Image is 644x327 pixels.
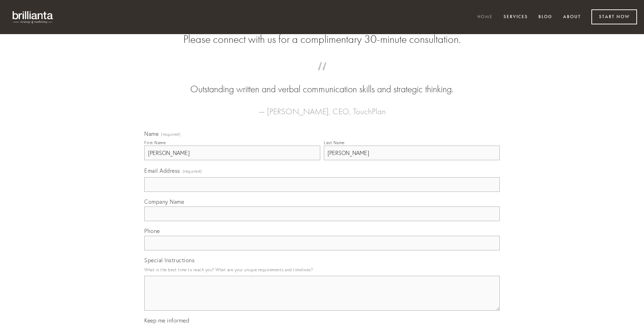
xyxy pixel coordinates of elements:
[591,9,637,24] a: Start Now
[144,257,194,264] span: Special Instructions
[559,11,585,23] a: About
[155,96,489,118] figcaption: — [PERSON_NAME], CEO, TouchPlan
[534,11,557,23] a: Blog
[324,140,345,145] div: Last Name
[144,130,159,137] span: Name
[155,69,489,83] span: “
[7,7,59,27] img: brillianta - research, strategy, marketing
[144,140,166,145] div: First Name
[144,317,189,324] span: Keep me informed
[155,69,489,96] blockquote: Outstanding written and verbal communication skills and strategic thinking.
[144,33,500,46] h2: Please connect with us for a complimentary 30-minute consultation.
[144,167,180,174] span: Email Address
[144,265,500,274] p: What is the best time to reach you? What are your unique requirements and timelines?
[183,166,202,176] span: (required)
[161,132,181,137] span: (required)
[144,198,184,205] span: Company Name
[144,227,160,234] span: Phone
[473,11,497,23] a: Home
[499,11,532,23] a: Services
